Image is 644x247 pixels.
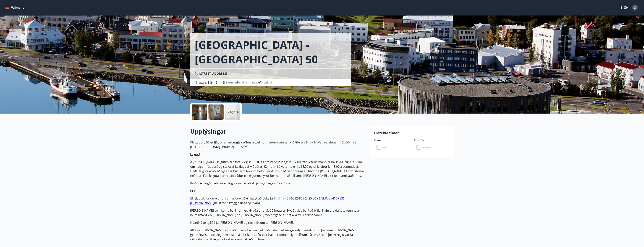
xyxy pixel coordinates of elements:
h2: Upplýsingar [190,127,365,136]
label: Brottför [414,138,449,142]
button: S [630,3,639,12]
button: ÍS [617,4,630,11]
span: 7 [271,81,272,84]
span: Svefnstæði : [255,81,272,84]
p: Á [PERSON_NAME] leigutími frá föstudegi kl. 16:00 til næsta föstudags kl. 12:00. Yfir vetrartíman... [190,160,365,178]
p: Nafnið á tengilið hjá [PERSON_NAME] og ræstivörum er [PERSON_NAME]. [190,220,365,225]
span: Stærð : [199,80,217,85]
span: 3 [245,81,247,84]
p: Ef leigutaki óskar eftir þrifum á íbúð þá er hægt að bóka þrif í síma 461-5232/865-2425 eða á hel... [190,196,365,205]
button: menu [5,4,26,11]
p: Frátekið tímabil [374,130,449,135]
p: Klettaborg 50 er fjögurra herbergja raðhús á tveimur hæðum sunnan við Glerá, rétt fyrir ofan vers... [190,140,365,149]
strong: Þrif [190,189,195,193]
p: +7 Myndir [226,110,239,114]
strong: Leigutími [190,152,203,157]
p: Athygli [PERSON_NAME] á því að óheimilt er með öllu að hafa með sér gæludýr í orlofshúsin þar sem... [190,228,365,242]
span: S [634,5,636,10]
span: 116 m2 [207,80,217,85]
h1: [GEOGRAPHIC_DATA] - [GEOGRAPHIC_DATA] 50 [195,37,347,66]
label: Koma [374,138,409,142]
span: Svefnherbergi : [226,81,247,84]
span: [STREET_ADDRESS] [199,72,227,76]
p: Íbúðin er leigð með líni en leigutaka ber að skilja snyrtilega við íbúðina. [190,181,365,185]
p: [PERSON_NAME] sem koma þarf fram er: Hvaða orlofsíbúð þetta er. Hvaða dag þarf að þrífa. Nafn gre... [190,208,365,217]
